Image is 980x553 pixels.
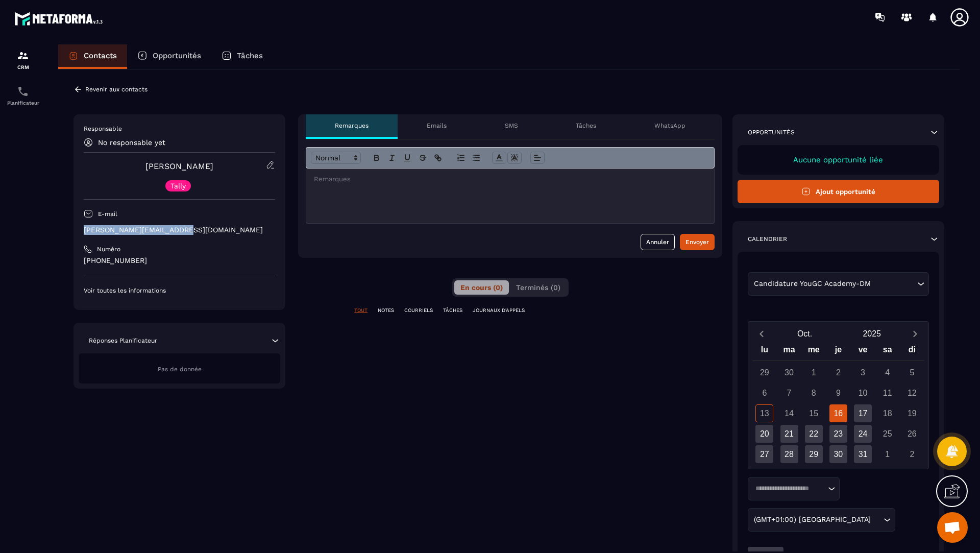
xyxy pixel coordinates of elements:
[84,256,275,266] p: [PHONE_NUMBER]
[738,180,939,203] button: Ajout opportunité
[900,343,924,360] div: di
[829,445,847,463] div: 30
[460,283,503,292] span: En cours (0)
[937,512,968,543] div: Ouvrir le chat
[473,307,525,314] p: JOURNAUX D'APPELS
[84,286,275,295] p: Voir toutes les informations
[127,44,211,69] a: Opportunités
[854,364,872,381] div: 3
[829,384,847,402] div: 9
[680,234,715,250] button: Envoyer
[145,161,213,171] a: [PERSON_NAME]
[17,85,29,98] img: scheduler
[98,210,117,218] p: E-mail
[805,425,823,443] div: 22
[58,44,127,69] a: Contacts
[903,364,921,381] div: 5
[903,445,921,463] div: 2
[805,384,823,402] div: 8
[17,50,29,62] img: formation
[805,404,823,422] div: 15
[873,278,915,290] input: Search for option
[771,325,839,343] button: Open months overlay
[878,384,896,402] div: 11
[905,327,924,341] button: Next month
[14,9,106,28] img: logo
[3,100,43,106] p: Planificateur
[510,280,567,295] button: Terminés (0)
[801,343,826,360] div: me
[748,235,787,243] p: Calendrier
[748,128,795,136] p: Opportunités
[780,445,798,463] div: 28
[752,484,825,494] input: Search for option
[84,51,117,60] p: Contacts
[158,366,202,373] span: Pas de donnée
[903,425,921,443] div: 26
[3,78,43,113] a: schedulerschedulerPlanificateur
[84,125,275,133] p: Responsable
[443,307,462,314] p: TÂCHES
[454,280,509,295] button: En cours (0)
[878,404,896,422] div: 18
[873,514,881,525] input: Search for option
[878,364,896,381] div: 4
[854,384,872,402] div: 10
[654,122,685,130] p: WhatsApp
[84,225,275,235] p: [PERSON_NAME][EMAIL_ADDRESS][DOMAIN_NAME]
[748,272,929,296] div: Search for option
[838,325,905,343] button: Open years overlay
[829,425,847,443] div: 23
[805,445,823,463] div: 29
[780,404,798,422] div: 14
[752,514,873,525] span: (GMT+01:00) [GEOGRAPHIC_DATA]
[755,425,773,443] div: 20
[378,307,394,314] p: NOTES
[826,343,850,360] div: je
[854,445,872,463] div: 31
[752,343,777,360] div: lu
[903,404,921,422] div: 19
[752,343,924,463] div: Calendar wrapper
[854,404,872,422] div: 17
[903,384,921,402] div: 12
[170,182,186,189] p: Tally
[755,384,773,402] div: 6
[748,155,929,164] p: Aucune opportunité liée
[752,327,771,341] button: Previous month
[805,364,823,381] div: 1
[576,122,596,130] p: Tâches
[777,343,801,360] div: ma
[748,477,840,500] div: Search for option
[85,86,148,93] p: Revenir aux contacts
[153,51,201,60] p: Opportunités
[755,445,773,463] div: 27
[335,122,369,130] p: Remarques
[237,51,263,60] p: Tâches
[97,245,120,253] p: Numéro
[829,364,847,381] div: 2
[854,425,872,443] div: 24
[98,138,165,147] p: No responsable yet
[354,307,367,314] p: TOUT
[829,404,847,422] div: 16
[780,364,798,381] div: 30
[641,234,675,250] button: Annuler
[505,122,518,130] p: SMS
[875,343,900,360] div: sa
[878,425,896,443] div: 25
[878,445,896,463] div: 1
[780,425,798,443] div: 21
[89,336,157,345] p: Réponses Planificateur
[755,364,773,381] div: 29
[685,237,709,247] div: Envoyer
[516,283,560,292] span: Terminés (0)
[3,64,43,70] p: CRM
[211,44,273,69] a: Tâches
[850,343,875,360] div: ve
[3,42,43,78] a: formationformationCRM
[752,278,873,290] span: Candidature YouGC Academy-DM
[780,384,798,402] div: 7
[752,364,924,463] div: Calendar days
[427,122,447,130] p: Emails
